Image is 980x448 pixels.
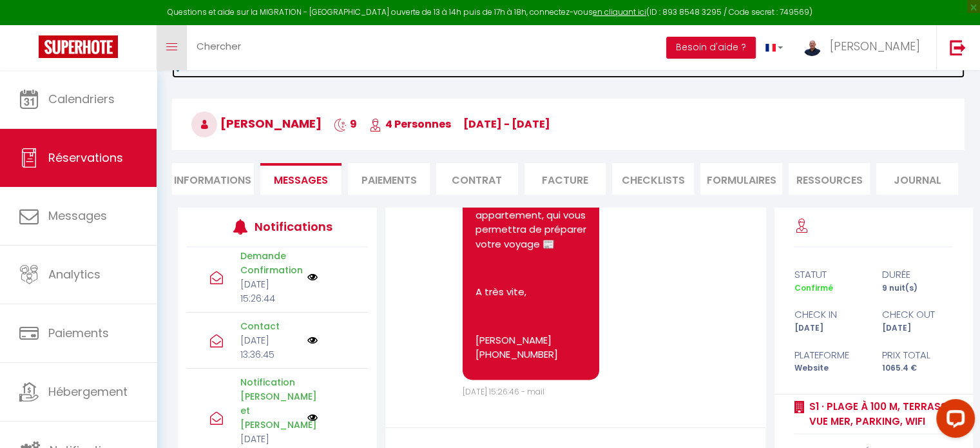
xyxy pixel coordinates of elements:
[197,39,241,53] span: Chercher
[785,322,874,335] div: [DATE]
[307,335,318,346] img: NO IMAGE
[926,394,980,448] iframe: LiveChat chat widget
[700,163,782,195] li: FORMULAIRES
[172,163,254,195] li: Informations
[48,325,109,341] span: Paiements
[476,333,586,362] p: [PERSON_NAME] [PHONE_NUMBER]
[666,37,756,59] button: Besoin d'aide ?
[612,163,694,195] li: CHECKLISTS
[48,150,123,166] span: Réservations
[876,163,958,195] li: Journal
[369,117,451,131] span: 4 Personnes
[950,39,966,55] img: logout
[240,319,299,333] p: Contact
[463,117,550,131] span: [DATE] - [DATE]
[39,35,118,58] img: Super Booking
[240,277,299,306] p: [DATE] 15:26:44
[802,37,821,56] img: ...
[830,38,920,54] span: [PERSON_NAME]
[255,212,331,241] h3: Notifications
[187,25,251,70] a: Chercher
[785,347,874,363] div: Plateforme
[593,6,646,17] a: en cliquant ici
[793,25,936,70] a: ... [PERSON_NAME]
[348,163,430,195] li: Paiements
[874,267,962,282] div: durée
[436,163,518,195] li: Contrat
[874,347,962,363] div: Prix total
[307,413,318,423] img: NO IMAGE
[307,272,318,282] img: NO IMAGE
[789,163,870,195] li: Ressources
[874,307,962,322] div: check out
[524,163,606,195] li: Facture
[874,362,962,375] div: 1065.4 €
[48,208,107,224] span: Messages
[476,285,586,300] p: A très vite,
[240,249,299,277] p: Demande Confirmation
[874,282,962,295] div: 9 nuit(s)
[794,282,832,293] span: Confirmé
[334,117,357,131] span: 9
[48,384,128,400] span: Hébergement
[48,91,115,107] span: Calendriers
[804,399,953,429] a: S1 · Plage à 100 m, terrasse vue mer, parking, wifi
[785,307,874,322] div: check in
[240,333,299,362] p: [DATE] 13:36:45
[240,375,299,432] p: Notification [PERSON_NAME] et [PERSON_NAME]
[476,164,586,251] p: A réception, vous recevrez le livret d'accueil de votre appartement, qui vous permettra de prépar...
[274,173,328,188] span: Messages
[191,115,322,131] span: [PERSON_NAME]
[463,386,544,397] span: [DATE] 15:26:46 - mail
[48,266,101,282] span: Analytics
[785,267,874,282] div: statut
[785,362,874,375] div: Website
[874,322,962,335] div: [DATE]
